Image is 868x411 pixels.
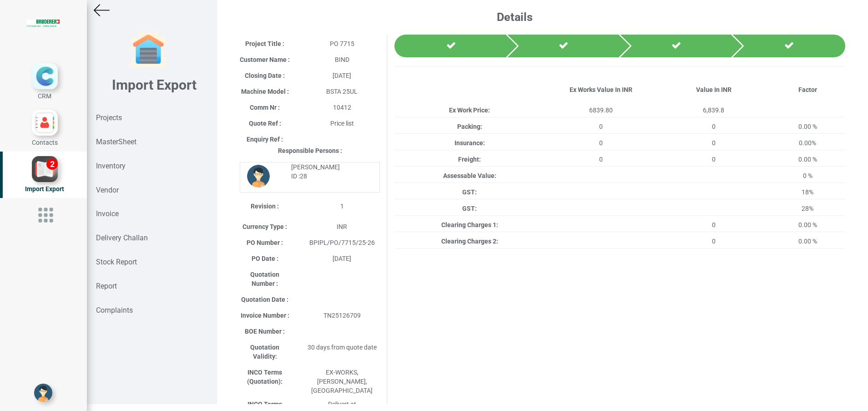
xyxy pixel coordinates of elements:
span: 6,839.8 [703,107,724,114]
label: Closing Date : [245,71,285,80]
label: Value In INR [696,85,732,94]
span: 10412 [333,104,351,111]
label: Factor [798,85,817,94]
label: Quotation Validity: [240,343,290,361]
span: 0 [599,156,603,163]
span: 0 [712,139,716,147]
span: 0.00 % [798,238,817,245]
span: 0.00% [799,139,816,147]
strong: MasterSheet [96,137,136,146]
span: Price list [330,120,354,127]
span: 0 [599,139,603,147]
span: 0 % [803,172,812,179]
span: BSTA 25UL [326,88,358,95]
strong: Invoice [96,209,119,218]
span: PO 7715 [330,40,354,47]
b: Import Export [112,77,197,93]
strong: 28 [300,173,307,180]
div: [PERSON_NAME] ID : [284,162,373,181]
label: Clearing Charges 2: [441,237,498,246]
span: CRM [38,92,51,100]
label: GST: [462,204,477,213]
label: Ex Works Value In INR [570,85,632,94]
span: 1 [340,203,344,210]
strong: Projects [96,113,122,122]
span: 6839.80 [589,107,613,114]
span: 0 [712,156,716,163]
label: Enquiry Ref : [247,135,283,144]
label: Invoice Number : [241,311,289,320]
span: BPIPL/PO/7715/25-26 [309,239,375,246]
span: 28% [802,205,813,212]
strong: Report [96,282,117,290]
span: 0 [712,238,716,245]
span: INR [337,223,347,230]
img: DP [247,165,270,188]
label: Currency Type : [242,222,287,231]
strong: Delivery Challan [96,233,148,242]
label: Ex Work Price: [449,106,490,115]
label: GST: [462,188,477,197]
label: Comm Nr : [250,103,280,112]
b: Details [497,10,533,24]
label: PO Number : [247,238,283,247]
label: Quote Ref : [249,119,281,128]
span: EX-WORKS, [PERSON_NAME], [GEOGRAPHIC_DATA] [311,369,373,394]
strong: Stock Report [96,258,137,266]
span: 0 [599,123,603,130]
label: BOE Number : [245,327,285,336]
img: garage-closed.png [130,32,167,68]
span: TN25126709 [323,312,361,319]
strong: Complaints [96,306,133,315]
span: BIND [335,56,349,63]
span: Contacts [32,139,58,146]
span: 0 [712,221,716,228]
label: Responsible Persons : [278,146,342,155]
span: 18% [802,188,813,196]
label: Project Title : [245,39,284,48]
label: Freight: [458,155,481,164]
label: Customer Name : [240,55,290,64]
span: 0.00 % [798,156,817,163]
label: PO Date : [252,254,278,263]
label: Assessable Value: [443,171,496,180]
div: 2 [46,158,58,170]
span: 30 days from quote date [308,344,377,351]
label: Quotation Number : [240,270,290,288]
span: Import Export [25,185,64,193]
label: Machine Model : [241,87,289,96]
span: 0.00 % [798,221,817,228]
label: Insurance: [454,138,485,147]
span: 0 [712,123,716,130]
label: INCO Terms (Quotation): [240,368,290,386]
span: 0.00 % [798,123,817,130]
label: Packing: [457,122,482,131]
strong: Inventory [96,162,126,170]
strong: Vendor [96,186,119,194]
label: Clearing Charges 1: [441,220,498,229]
label: Revision : [251,202,279,211]
span: [DATE] [333,72,351,79]
span: [DATE] [333,255,351,262]
label: Quotation Date : [241,295,288,304]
